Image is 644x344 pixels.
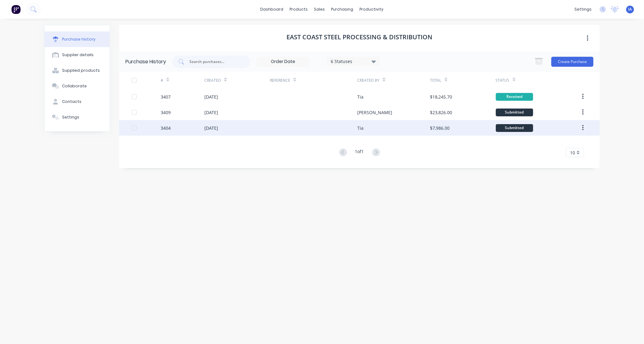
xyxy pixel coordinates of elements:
div: 3409 [161,109,171,116]
img: Factory [11,5,21,14]
div: Created [204,78,221,83]
div: Total [430,78,442,83]
div: settings [571,5,595,14]
div: # [161,78,163,83]
div: purchasing [328,5,357,14]
button: Contacts [45,94,110,109]
div: Purchase History [125,58,166,65]
button: Collaborate [45,78,110,94]
div: sales [311,5,328,14]
div: Tia [357,125,363,131]
input: Order Date [257,57,309,66]
div: Status [496,78,510,83]
div: 6 Statuses [331,58,376,65]
div: Created By [357,78,379,83]
input: Search purchases... [189,59,241,65]
button: Settings [45,109,110,125]
div: Received [496,93,533,101]
button: Supplier details [45,47,110,63]
div: Collaborate [62,83,87,89]
div: Tia [357,94,363,100]
div: Contacts [62,99,81,104]
button: Purchase history [45,31,110,47]
button: Create Purchase [551,57,593,67]
div: productivity [357,5,387,14]
div: 3407 [161,94,171,100]
div: 3404 [161,125,171,131]
div: [DATE] [204,109,218,116]
div: Purchase history [62,36,95,42]
div: Supplier details [62,52,94,58]
button: Supplied products [45,63,110,78]
div: $18,245.70 [430,94,452,100]
div: [PERSON_NAME] [357,109,392,116]
div: Reference [270,78,290,83]
div: Settings [62,114,79,120]
div: $23,826.00 [430,109,452,116]
div: Supplied products [62,68,100,73]
div: 1 of 1 [355,148,364,157]
div: $7,986.00 [430,125,450,131]
div: Submitted [496,124,533,132]
a: dashboard [257,5,287,14]
h1: East Coast Steel Processing & Distribution [286,33,432,41]
div: Submitted [496,109,533,116]
div: [DATE] [204,94,218,100]
div: [DATE] [204,125,218,131]
span: IA [628,7,632,12]
span: 10 [570,149,575,156]
div: products [287,5,311,14]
